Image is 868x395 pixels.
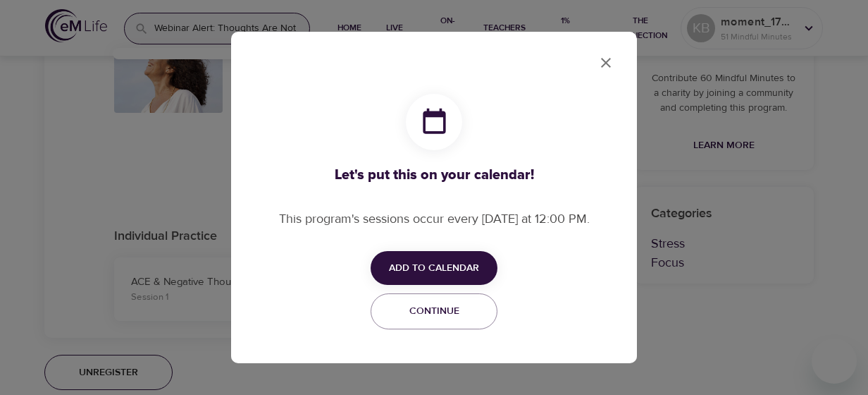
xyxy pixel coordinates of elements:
[380,303,488,320] span: Continue
[589,46,623,80] button: close
[371,293,497,329] button: Continue
[389,260,479,277] span: Add to Calendar
[279,209,590,229] p: This program's sessions occur every [DATE] at 12:00 PM.
[371,251,497,286] button: Add to Calendar
[279,167,590,183] h3: Let's put this on your calendar!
